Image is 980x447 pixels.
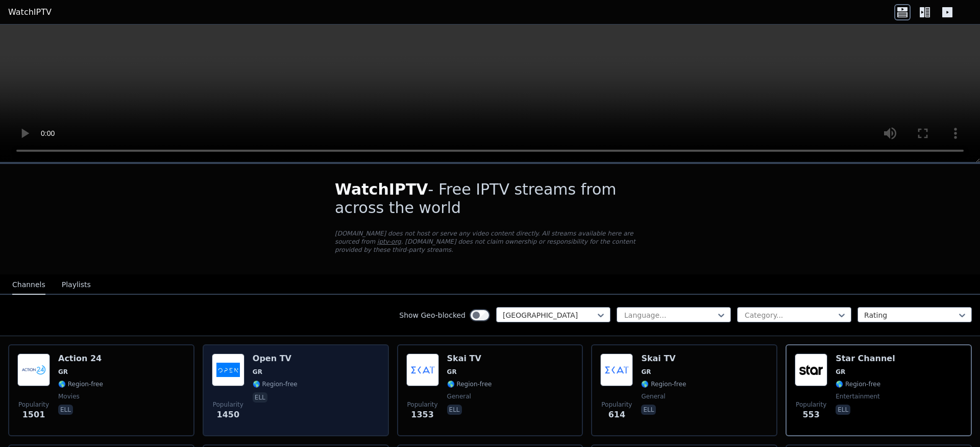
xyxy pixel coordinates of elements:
span: movies [58,392,80,401]
span: GR [641,368,651,376]
h6: Open TV [253,354,298,364]
p: ell [836,405,850,415]
span: GR [253,368,262,376]
span: 🌎 Region-free [836,380,880,388]
span: GR [58,368,68,376]
span: 🌎 Region-free [641,380,686,388]
span: 1450 [217,409,240,421]
span: GR [447,368,457,376]
span: general [641,392,665,401]
a: WatchIPTV [8,6,52,18]
h6: Action 24 [58,354,103,364]
span: 1353 [411,409,434,421]
span: Popularity [796,401,826,409]
a: iptv-org [377,238,401,245]
label: Show Geo-blocked [399,310,465,320]
span: 614 [608,409,625,421]
span: 🌎 Region-free [447,380,492,388]
span: 🌎 Region-free [58,380,103,388]
p: ell [447,405,462,415]
span: 🌎 Region-free [253,380,298,388]
p: ell [58,405,73,415]
h6: Skai TV [447,354,492,364]
button: Channels [12,275,45,295]
span: Popularity [601,401,632,409]
span: Popularity [18,401,49,409]
span: 553 [802,409,819,421]
span: entertainment [836,392,880,401]
img: Action 24 [17,354,50,386]
h1: - Free IPTV streams from across the world [335,180,645,217]
button: Playlists [62,275,91,295]
p: ell [253,392,267,403]
span: Popularity [213,401,243,409]
img: Skai TV [406,354,439,386]
span: general [447,392,471,401]
span: GR [836,368,845,376]
h6: Skai TV [641,354,686,364]
p: [DOMAIN_NAME] does not host or serve any video content directly. All streams available here are s... [335,229,645,254]
img: Skai TV [600,354,633,386]
h6: Star Channel [836,354,895,364]
span: WatchIPTV [335,180,428,198]
span: Popularity [407,401,438,409]
img: Open TV [212,354,244,386]
span: 1501 [22,409,45,421]
p: ell [641,405,656,415]
img: Star Channel [795,354,827,386]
